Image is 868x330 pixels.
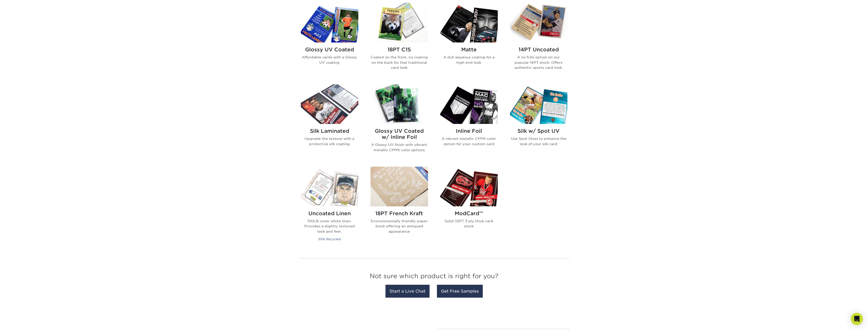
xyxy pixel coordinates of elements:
[440,84,498,124] img: Inline Foil Trading Cards
[437,285,483,298] a: Get Free Samples
[440,136,498,146] p: A vibrant metallic CMYK color option for your custom card
[301,84,358,124] img: Silk Laminated Trading Cards
[440,167,498,206] img: ModCard™ Trading Cards
[301,128,358,134] h2: Silk Laminated
[440,84,498,161] a: Inline Foil Trading Cards Inline Foil A vibrant metallic CMYK color option for your custom card
[440,3,498,78] a: Matte Trading Cards Matte A dull aqueous coating for a high end look
[371,167,428,206] img: 18PT French Kraft Trading Cards
[371,3,428,78] a: 18PT C1S Trading Cards 18PT C1S Coated on the front, no coating on the back for that traditional ...
[371,142,428,152] p: A Glossy UV finish with vibrant metallic CMYK color options
[440,218,498,229] p: Solid 32PT 3 ply thick card stock
[510,3,567,78] a: 14PT Uncoated Trading Cards 14PT Uncoated A no frills option on our popular 14PT stock. Offers au...
[301,210,358,216] h2: Uncoated Linen
[440,3,498,42] img: Matte Trading Cards
[440,210,498,216] h2: ModCard™
[371,3,428,42] img: 18PT C1S Trading Cards
[301,55,358,65] p: Affordable cards with a Glossy UV coating
[371,167,428,248] a: 18PT French Kraft Trading Cards 18PT French Kraft Environmentally friendly paper stock offering a...
[301,84,358,161] a: Silk Laminated Trading Cards Silk Laminated Upgrade the texture with a protective silk coating
[371,210,428,216] h2: 18PT French Kraft
[510,3,567,42] img: 14PT Uncoated Trading Cards
[1,315,43,328] iframe: Google Customer Reviews
[301,136,358,146] p: Upgrade the texture with a protective silk coating
[301,47,358,53] h2: Glossy UV Coated
[318,237,341,241] small: 30% Recycled
[415,167,428,182] img: New Product
[440,128,498,134] h2: Inline Foil
[510,136,567,146] p: Use Spot Gloss to enhance the look of your silk card
[371,47,428,53] h2: 18PT C1S
[510,84,567,161] a: Silk w/ Spot UV Trading Cards Silk w/ Spot UV Use Spot Gloss to enhance the look of your silk card
[371,128,428,140] h2: Glossy UV Coated w/ Inline Foil
[301,218,358,234] p: 100LB cover white linen. Provides a slightly textured look and feel.
[510,47,567,53] h2: 14PT Uncoated
[371,84,428,161] a: Glossy UV Coated w/ Inline Foil Trading Cards Glossy UV Coated w/ Inline Foil A Glossy UV finish ...
[301,3,358,78] a: Glossy UV Coated Trading Cards Glossy UV Coated Affordable cards with a Glossy UV coating
[510,128,567,134] h2: Silk w/ Spot UV
[510,84,567,124] img: Silk w/ Spot UV Trading Cards
[440,55,498,65] p: A dull aqueous coating for a high end look
[371,84,428,124] img: Glossy UV Coated w/ Inline Foil Trading Cards
[851,313,863,325] div: Open Intercom Messenger
[301,167,358,206] img: Uncoated Linen Trading Cards
[385,285,430,298] a: Start a Live Chat
[301,167,358,248] a: Uncoated Linen Trading Cards Uncoated Linen 100LB cover white linen. Provides a slightly textured...
[301,3,358,42] img: Glossy UV Coated Trading Cards
[440,167,498,248] a: ModCard™ Trading Cards ModCard™ Solid 32PT 3 ply thick card stock
[371,218,428,234] p: Environmentally friendly paper stock offering an antiqued appearance
[371,55,428,70] p: Coated on the front, no coating on the back for that traditional card look
[440,47,498,53] h2: Matte
[510,55,567,70] p: A no frills option on our popular 14PT stock. Offers authentic sports card look.
[299,269,570,286] h3: Not sure which product is right for you?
